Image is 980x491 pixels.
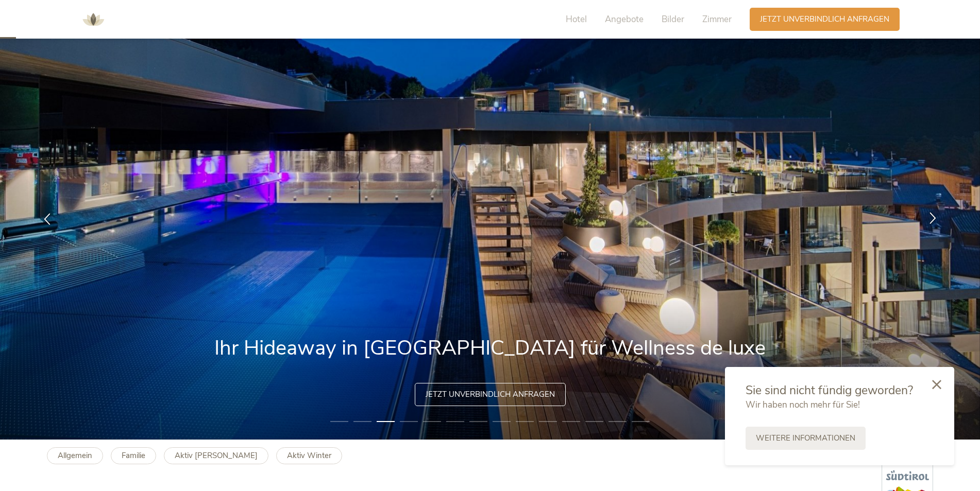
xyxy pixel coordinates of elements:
span: Jetzt unverbindlich anfragen [760,14,889,25]
span: Zimmer [702,13,732,25]
span: Jetzt unverbindlich anfragen [426,389,555,400]
b: Familie [122,450,145,461]
span: Hotel [566,13,587,25]
span: Sie sind nicht fündig geworden? [746,382,913,398]
b: Allgemein [58,450,92,461]
img: AMONTI & LUNARIS Wellnessresort [78,4,109,35]
a: Aktiv [PERSON_NAME] [164,447,268,464]
b: Aktiv Winter [287,450,331,461]
span: Weitere Informationen [756,433,855,444]
a: Weitere Informationen [746,427,866,450]
span: Bilder [662,13,684,25]
a: Aktiv Winter [276,447,342,464]
span: Angebote [605,13,644,25]
a: Allgemein [47,447,103,464]
a: AMONTI & LUNARIS Wellnessresort [78,15,109,23]
a: Familie [111,447,156,464]
span: Wir haben noch mehr für Sie! [746,399,860,411]
b: Aktiv [PERSON_NAME] [175,450,258,461]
